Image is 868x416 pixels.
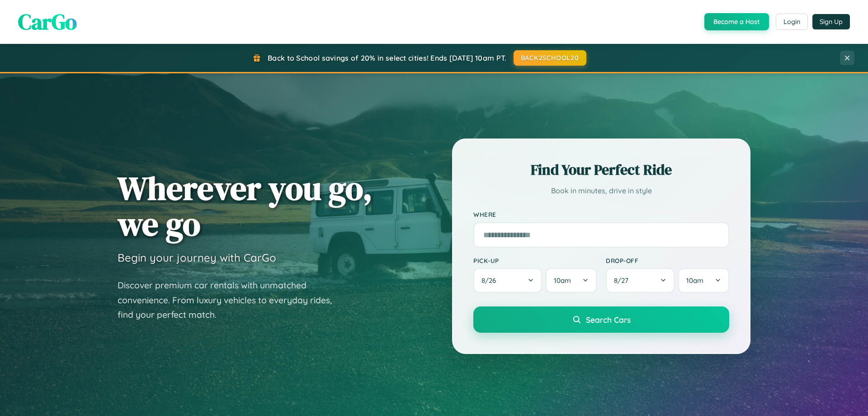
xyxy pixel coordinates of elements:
label: Drop-off [606,257,729,264]
h2: Find Your Perfect Ride [473,160,729,180]
button: Sign Up [812,14,850,29]
button: 10am [678,268,729,293]
label: Pick-up [473,257,597,264]
button: Become a Host [704,13,769,30]
span: 10am [554,276,571,285]
span: 10am [686,276,703,285]
span: Search Cars [586,315,631,325]
span: 8 / 27 [614,276,633,285]
span: Back to School savings of 20% in select cities! Ends [DATE] 10am PT. [268,53,506,62]
button: 8/27 [606,268,675,293]
span: CarGo [18,7,77,37]
button: Search Cars [473,306,729,333]
p: Book in minutes, drive in style [473,184,729,197]
label: Where [473,211,729,219]
button: Login [776,14,808,30]
button: 10am [546,268,597,293]
span: 8 / 26 [481,276,500,285]
p: Discover premium car rentals with unmatched convenience. From luxury vehicles to everyday rides, ... [118,278,344,322]
h3: Begin your journey with CarGo [118,251,276,264]
h1: Wherever you go, we go [118,170,373,242]
button: BACK2SCHOOL20 [514,50,586,66]
button: 8/26 [473,268,542,293]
